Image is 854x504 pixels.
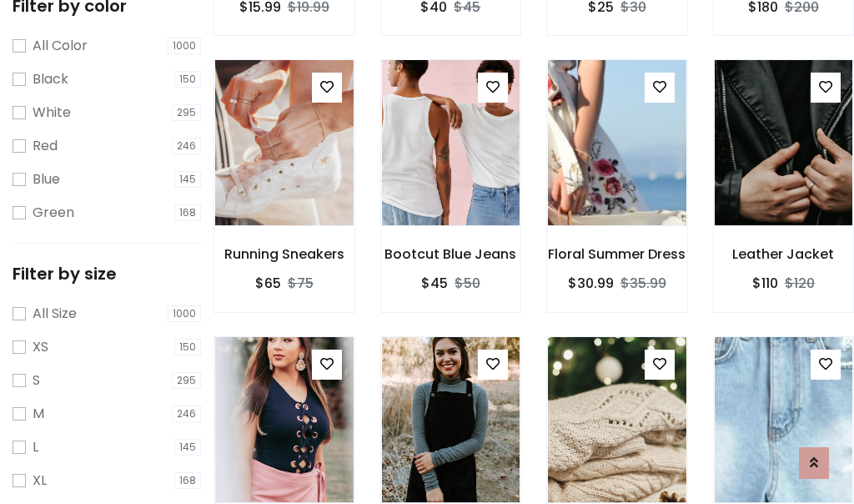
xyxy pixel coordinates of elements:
label: XS [33,337,48,357]
label: White [33,103,71,123]
label: All Color [33,36,88,56]
h5: Filter by size [13,264,201,284]
span: 145 [174,171,201,188]
span: 150 [174,71,201,88]
label: S [33,370,40,391]
span: 145 [174,439,201,456]
label: Black [33,69,68,89]
span: 246 [172,138,201,154]
h6: $45 [421,275,448,291]
span: 1000 [168,305,201,322]
label: L [33,437,38,457]
h6: $30.99 [568,275,614,291]
label: Green [33,203,74,223]
span: 150 [174,339,201,355]
span: 168 [174,472,201,489]
h6: Bootcut Blue Jeans [381,246,521,262]
span: 295 [172,104,201,121]
del: $50 [455,274,480,293]
del: $35.99 [620,274,666,293]
h6: $65 [255,275,281,291]
span: 246 [172,406,201,422]
h6: Leather Jacket [714,246,854,262]
h6: Running Sneakers [214,246,354,262]
del: $120 [785,274,815,293]
del: $75 [288,274,314,293]
label: XL [33,471,47,491]
h6: Floral Summer Dress [547,246,687,262]
span: 1000 [168,38,201,54]
span: 295 [172,372,201,389]
span: 168 [174,204,201,221]
label: Red [33,136,58,156]
label: Blue [33,169,60,189]
h6: $110 [752,275,778,291]
label: M [33,404,44,424]
label: All Size [33,304,77,324]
